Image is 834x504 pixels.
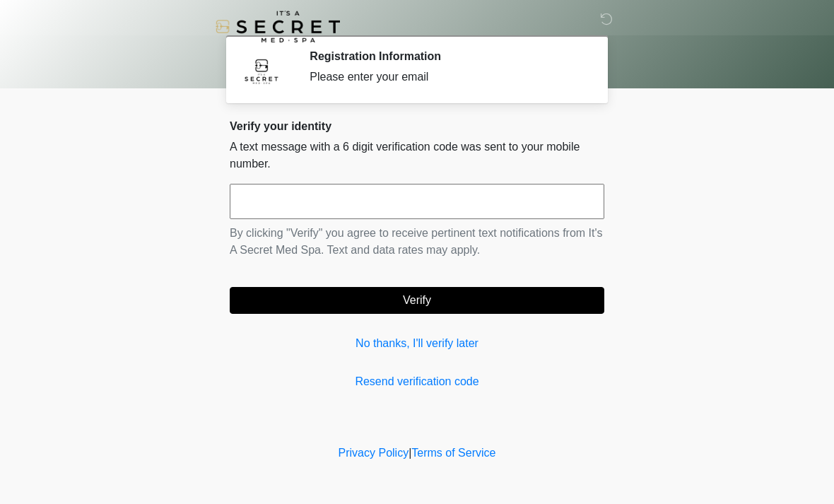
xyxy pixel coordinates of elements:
[230,139,604,172] p: A text message with a 6 digit verification code was sent to your mobile number.
[240,49,283,92] img: Agent Avatar
[230,287,604,314] button: Verify
[230,225,604,259] p: By clicking "Verify" you agree to receive pertinent text notifications from It's A Secret Med Spa...
[411,447,495,459] a: Terms of Service
[310,49,583,63] h2: Registration Information
[230,335,604,352] a: No thanks, I'll verify later
[409,447,411,459] a: |
[339,447,409,459] a: Privacy Policy
[310,69,583,86] div: Please enter your email
[230,373,604,390] a: Resend verification code
[216,11,340,42] img: It's A Secret Med Spa Logo
[230,119,604,133] h2: Verify your identity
